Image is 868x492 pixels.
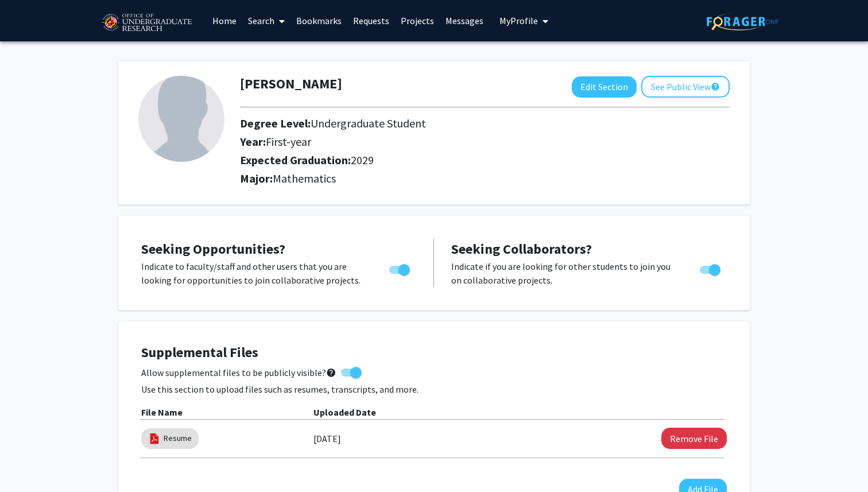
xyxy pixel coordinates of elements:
h2: Expected Graduation: [240,153,665,167]
span: Mathematics [273,171,336,185]
h1: [PERSON_NAME] [240,76,342,92]
a: Resume [164,432,192,444]
h2: Year: [240,135,665,149]
span: First-year [266,134,311,149]
iframe: Chat [9,440,49,483]
p: Indicate if you are looking for other students to join you on collaborative projects. [451,259,678,287]
a: Home [207,1,242,41]
img: pdf_icon.png [148,432,161,445]
span: Seeking Collaborators? [451,240,592,258]
b: File Name [141,406,183,418]
span: Allow supplemental files to be publicly visible? [141,366,336,379]
h2: Major: [240,172,730,185]
span: Seeking Opportunities? [141,240,285,258]
img: Profile Picture [138,76,224,162]
span: 2029 [351,153,374,167]
img: University of Maryland Logo [98,9,195,37]
span: My Profile [499,15,538,26]
button: Edit Section [572,76,637,98]
a: Bookmarks [290,1,347,41]
h2: Degree Level: [240,117,665,130]
h4: Supplemental Files [141,344,727,361]
img: ForagerOne Logo [707,13,778,30]
a: Search [242,1,290,41]
button: See Public View [641,76,730,98]
a: Messages [440,1,489,41]
p: Indicate to faculty/staff and other users that you are looking for opportunities to join collabor... [141,259,367,287]
b: Uploaded Date [313,406,376,418]
div: Toggle [385,259,416,277]
label: [DATE] [313,429,341,448]
a: Requests [347,1,395,41]
mat-icon: help [711,80,720,94]
p: Use this section to upload files such as resumes, transcripts, and more. [141,382,727,396]
a: Projects [395,1,440,41]
mat-icon: help [326,366,336,379]
button: Remove Resume File [661,428,727,449]
span: Undergraduate Student [311,116,426,130]
div: Toggle [695,259,727,277]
